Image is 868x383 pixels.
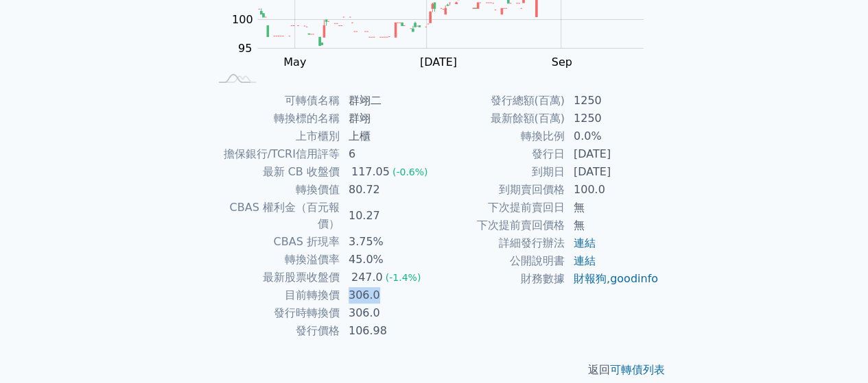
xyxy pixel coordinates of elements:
a: 財報狗 [574,272,607,285]
td: 發行時轉換價 [209,304,340,322]
td: 發行價格 [209,322,340,340]
p: 返回 [193,362,676,378]
td: 最新股票收盤價 [209,269,340,286]
a: goodinfo [610,272,658,285]
td: [DATE] [565,145,659,163]
td: 下次提前賣回日 [434,199,565,217]
td: 80.72 [340,181,434,199]
td: 目前轉換價 [209,286,340,304]
td: 1250 [565,92,659,110]
tspan: Sep [551,55,572,69]
td: CBAS 權利金（百元報價） [209,199,340,233]
div: 247.0 [349,269,386,286]
td: , [565,270,659,288]
td: 無 [565,199,659,217]
td: 上櫃 [340,127,434,145]
td: 群翊 [340,110,434,127]
td: 發行總額(百萬) [434,92,565,110]
td: 306.0 [340,304,434,322]
td: 財務數據 [434,270,565,288]
span: (-1.4%) [386,272,421,283]
td: 擔保銀行/TCRI信用評等 [209,145,340,163]
td: [DATE] [565,163,659,181]
td: 到期賣回價格 [434,181,565,199]
tspan: 100 [232,13,253,26]
td: 詳細發行辦法 [434,234,565,252]
td: 10.27 [340,199,434,233]
td: 306.0 [340,286,434,304]
td: 發行日 [434,145,565,163]
td: 公開說明書 [434,252,565,270]
td: 可轉債名稱 [209,92,340,110]
td: 轉換價值 [209,181,340,199]
td: 轉換比例 [434,127,565,145]
td: 到期日 [434,163,565,181]
td: 無 [565,217,659,234]
a: 連結 [574,254,596,267]
td: 群翊二 [340,92,434,110]
td: 45.0% [340,251,434,269]
td: 0.0% [565,127,659,145]
tspan: May [283,55,306,69]
tspan: [DATE] [420,55,457,69]
td: 100.0 [565,181,659,199]
td: 轉換溢價率 [209,251,340,269]
td: 最新餘額(百萬) [434,110,565,127]
a: 連結 [574,236,596,249]
tspan: 95 [238,42,252,55]
span: (-0.6%) [392,166,428,177]
td: 3.75% [340,233,434,251]
td: 最新 CB 收盤價 [209,163,340,181]
td: 1250 [565,110,659,127]
td: 轉換標的名稱 [209,110,340,127]
td: 下次提前賣回價格 [434,217,565,234]
td: 上市櫃別 [209,127,340,145]
td: CBAS 折現率 [209,233,340,251]
a: 可轉債列表 [610,363,665,376]
td: 106.98 [340,322,434,340]
div: 117.05 [349,164,392,180]
td: 6 [340,145,434,163]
